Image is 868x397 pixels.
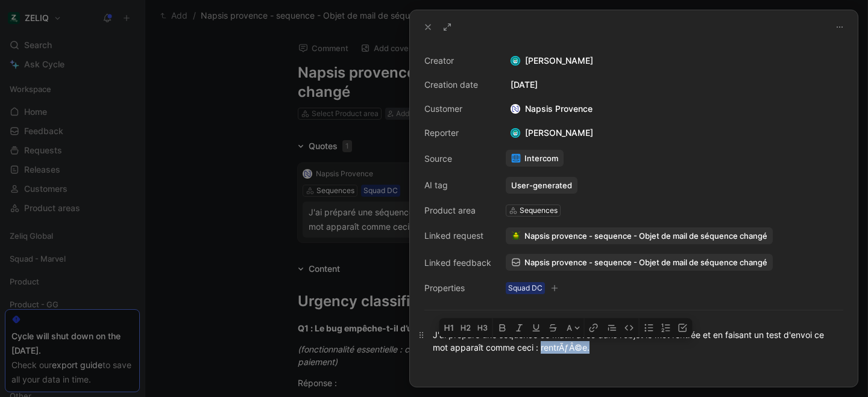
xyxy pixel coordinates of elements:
div: Creator [424,54,491,68]
div: Product area [424,203,491,218]
div: Napsis Provence [506,102,597,116]
div: AI tag [424,178,491,192]
a: Napsis provence - sequence - Objet de mail de séquence changé [506,254,773,271]
div: Properties [424,281,491,295]
img: 🪲 [511,231,521,241]
div: [DATE] [506,78,843,92]
span: Napsis provence - sequence - Objet de mail de séquence changé [524,257,767,268]
span: Napsis provence - sequence - Objet de mail de séquence changé [524,230,767,241]
img: logo [511,104,520,114]
div: Reporter [424,126,491,140]
div: Linked request [424,229,491,243]
div: Creation date [424,78,491,92]
div: Customer [424,102,491,116]
img: avatar [512,57,520,65]
div: Sequences [520,205,558,217]
div: User-generated [511,180,572,191]
div: Squad DC [508,282,542,294]
button: 🪲Napsis provence - sequence - Objet de mail de séquence changé [506,227,773,244]
div: Source [424,152,491,166]
a: Intercom [506,150,564,167]
img: avatar [512,129,520,137]
div: J'ai préparé une séquence ce matin avec dans l'objet le mot rentrée et en faisant un test d'envoi... [433,328,835,354]
div: Linked feedback [424,256,491,270]
div: [PERSON_NAME] [506,54,843,68]
div: [PERSON_NAME] [506,126,598,140]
